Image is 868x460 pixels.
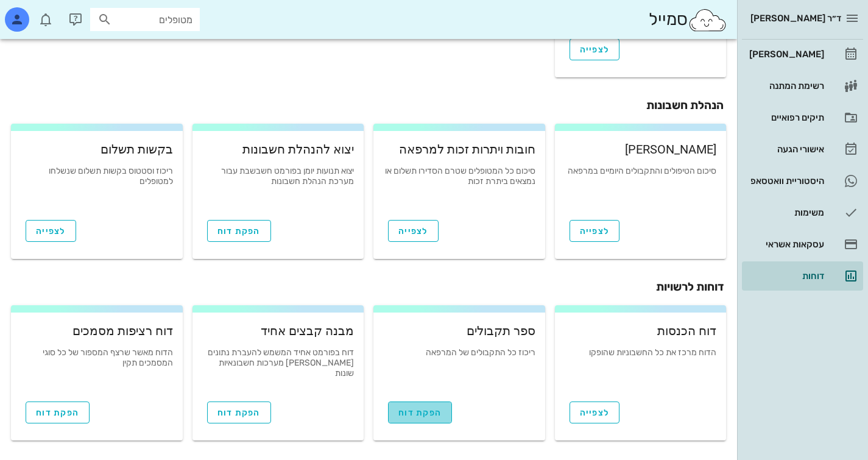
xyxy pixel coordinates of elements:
div: [PERSON_NAME] [747,49,824,59]
a: [PERSON_NAME] [742,40,863,69]
span: הפקת דוח [398,408,442,418]
a: דוחות [742,261,863,291]
span: לצפייה [36,226,66,236]
div: בקשות תשלום [21,143,173,155]
a: תיקים רפואיים [742,103,863,132]
a: היסטוריית וואטסאפ [742,166,863,196]
a: לצפייה [570,38,620,60]
button: הפקת דוח [26,402,90,423]
button: הפקת דוח [207,220,271,242]
a: לצפייה [26,220,76,242]
div: יצוא תנועות יומן בפורמט חשבשבת עבור מערכת הנהלת חשבונות [202,166,355,203]
div: חובות ויתרות זכות למרפאה [383,143,535,155]
div: ספר תקבולים [383,325,535,337]
div: ריכוז כל התקבולים של המרפאה [383,348,535,384]
div: דוח בפורמט אחיד המשמש להעברת נתונים [PERSON_NAME] מערכות חשבונאיות שונות [202,348,355,384]
a: לצפייה [388,220,439,242]
img: SmileCloud logo [688,8,727,32]
span: תג [36,10,43,17]
a: עסקאות אשראי [742,230,863,259]
div: סמייל [649,7,727,33]
span: לצפייה [398,226,428,236]
a: הפקת דוח [388,402,452,423]
a: לצפייה [570,402,620,423]
span: לצפייה [580,226,610,236]
h3: דוחות לרשויות [13,278,724,295]
span: הפקת דוח [217,408,261,418]
div: משימות [747,208,824,218]
div: אישורי הגעה [747,144,824,154]
button: הפקת דוח [207,402,271,423]
div: סיכום הטיפולים והתקבולים היומיים במרפאה [565,166,717,203]
div: ריכוז וסטטוס בקשות תשלום שנשלחו למטופלים [21,166,173,203]
a: רשימת המתנה [742,71,863,101]
span: הפקת דוח [36,408,79,418]
div: [PERSON_NAME] [565,143,717,155]
span: ד״ר [PERSON_NAME] [750,13,841,24]
a: אישורי הגעה [742,135,863,164]
span: לצפייה [580,408,610,418]
div: דוח רציפות מסמכים [21,325,173,337]
a: משימות [742,198,863,227]
h3: הנהלת חשבונות [13,97,724,114]
div: הדוח מרכז את כל החשבוניות שהופקו [565,348,717,384]
div: דוחות [747,271,824,281]
div: מבנה קבצים אחיד [202,325,355,337]
div: סיכום כל המטופלים שטרם הסדירו תשלום או נמצאים ביתרת זכות [383,166,535,203]
span: הפקת דוח [217,226,261,236]
div: רשימת המתנה [747,81,824,91]
a: לצפייה [570,220,620,242]
span: לצפייה [580,44,610,55]
div: תיקים רפואיים [747,113,824,122]
div: דוח הכנסות [565,325,717,337]
div: היסטוריית וואטסאפ [747,176,824,186]
div: הדוח מאשר שרצף המספור של כל סוגי המסמכים תקין [21,348,173,384]
div: יצוא להנהלת חשבונות [202,143,355,155]
div: עסקאות אשראי [747,239,824,249]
